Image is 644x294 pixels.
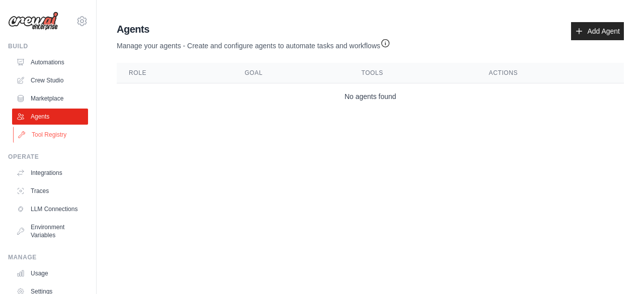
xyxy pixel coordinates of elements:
a: Environment Variables [12,219,88,243]
a: Usage [12,265,88,281]
th: Role [117,63,232,83]
a: Traces [12,183,88,199]
th: Actions [477,63,624,83]
th: Goal [232,63,349,83]
a: LLM Connections [12,201,88,217]
div: Manage [8,253,88,261]
div: Operate [8,153,88,161]
td: No agents found [117,83,624,110]
div: Build [8,42,88,50]
a: Crew Studio [12,72,88,88]
a: Marketplace [12,90,88,107]
h2: Agents [117,22,390,36]
a: Agents [12,109,88,125]
img: Logo [8,12,58,31]
a: Integrations [12,165,88,181]
th: Tools [349,63,476,83]
a: Tool Registry [13,127,89,143]
a: Add Agent [571,22,624,40]
a: Automations [12,54,88,70]
p: Manage your agents - Create and configure agents to automate tasks and workflows [117,36,390,51]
